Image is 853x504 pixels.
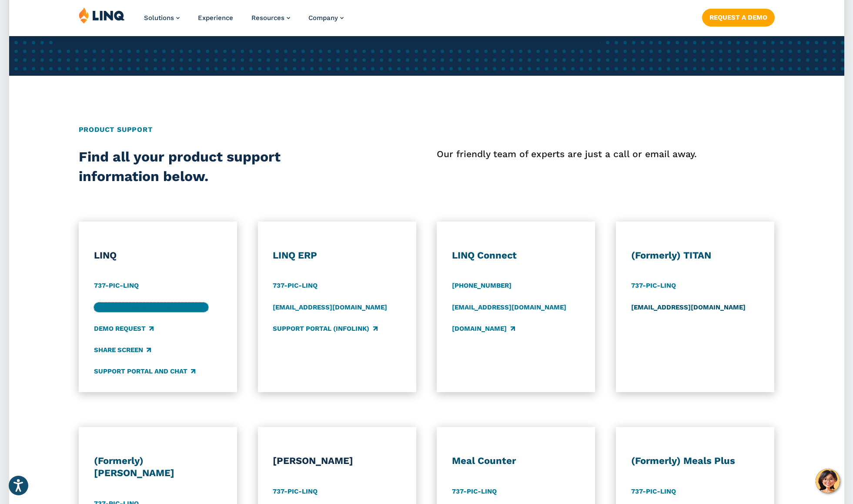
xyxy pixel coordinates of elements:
h3: (Formerly) [PERSON_NAME] [94,455,222,479]
a: 737-PIC-LINQ [452,487,497,496]
a: Support Portal and Chat [94,367,195,376]
a: 737-PIC-LINQ [273,281,318,291]
h3: LINQ Connect [452,249,580,262]
nav: Button Navigation [702,7,774,26]
h3: LINQ [94,249,222,262]
a: Resources [251,14,290,22]
a: Company [308,14,344,22]
p: Our friendly team of experts are just a call or email away. [437,147,774,161]
a: Demo Request [94,324,154,333]
nav: Primary Navigation [144,7,344,36]
h2: Find all your product support information below. [79,147,357,187]
button: Hello, have a question? Let’s chat. [816,469,840,493]
a: Solutions [144,14,180,22]
a: [PHONE_NUMBER] [452,281,512,291]
a: Share Screen [94,345,151,355]
span: Company [308,14,338,22]
a: [EMAIL_ADDRESS][DOMAIN_NAME] [631,302,746,312]
a: 737-PIC-LINQ [273,487,318,496]
a: [EMAIL_ADDRESS][DOMAIN_NAME] [452,302,566,312]
h3: (Formerly) TITAN [631,249,759,262]
a: [DOMAIN_NAME] [452,324,515,333]
img: LINQ | K‑12 Software [79,7,125,24]
h3: LINQ ERP [273,249,401,262]
a: 737-PIC-LINQ [94,281,139,291]
a: [EMAIL_ADDRESS][DOMAIN_NAME] [94,302,208,312]
h3: (Formerly) Meals Plus [631,455,759,467]
span: Solutions [144,14,174,22]
a: Support Portal (Infolink) [273,324,377,333]
a: 737-PIC-LINQ [631,281,676,291]
span: Resources [251,14,284,22]
a: Request a Demo [702,9,774,26]
a: 737-PIC-LINQ [631,487,676,496]
a: Experience [198,14,233,22]
h2: Product Support [79,124,775,135]
a: [EMAIL_ADDRESS][DOMAIN_NAME] [273,302,387,312]
h3: [PERSON_NAME] [273,455,401,467]
h3: Meal Counter [452,455,580,467]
